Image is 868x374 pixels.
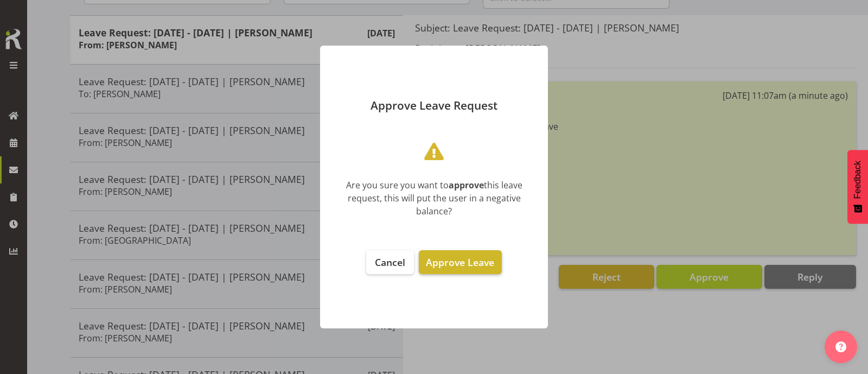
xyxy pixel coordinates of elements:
b: approve [449,179,484,191]
img: help-xxl-2.png [835,341,846,352]
button: Cancel [366,250,414,274]
span: Cancel [375,256,405,269]
span: Feedback [853,161,863,199]
span: Approve Leave [426,256,494,269]
div: Are you sure you want to this leave request, this will put the user in a negative balance? [336,179,532,218]
p: Approve Leave Request [331,100,537,111]
button: Approve Leave [419,250,501,274]
button: Feedback - Show survey [847,150,868,224]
